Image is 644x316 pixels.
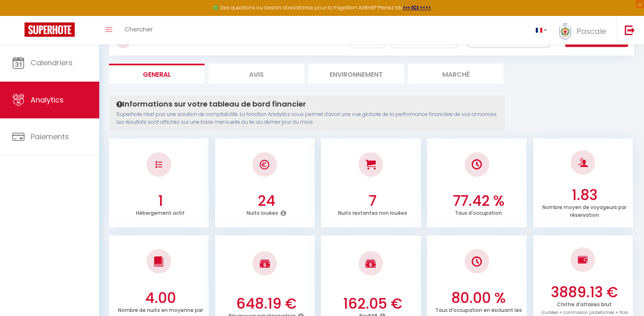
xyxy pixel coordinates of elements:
[538,284,631,301] h3: 3889.13 €
[326,295,419,312] h3: 162.05 €
[403,4,431,11] a: >>> ICI <<<<
[156,161,162,168] img: NO IMAGE
[432,289,525,307] h3: 80.00 %
[125,25,153,33] span: Chercher
[538,187,631,204] h3: 1.83
[308,64,404,84] li: Environnement
[31,131,69,142] span: Paiements
[31,58,73,68] span: Calendriers
[553,16,616,45] a: ... Pascale
[625,25,635,35] img: logout
[116,100,497,109] h4: Informations sur votre tableau de bord financier
[209,64,304,84] li: Avis
[31,95,64,105] span: Analytics
[118,16,159,45] a: Chercher
[577,26,606,36] span: Pascale
[559,23,571,40] img: ...
[220,295,313,312] h3: 648.19 €
[542,202,626,218] p: Nombre moyen de voyageurs par réservation
[25,22,75,37] img: Super Booking
[109,64,205,84] li: General
[136,208,185,216] p: Hébergement actif
[114,192,207,209] h3: 1
[247,208,278,216] p: Nuits louées
[326,192,419,209] h3: 7
[578,255,588,265] img: NO IMAGE
[114,289,207,307] h3: 4.00
[432,192,525,209] h3: 77.42 %
[408,64,504,84] li: Marché
[455,208,502,216] p: Taux d'occupation
[338,208,407,216] p: Nuits restantes non louées
[220,192,313,209] h3: 24
[472,256,482,267] img: NO IMAGE
[116,111,497,126] p: Superhote n'est pas une solution de comptabilité. La fonction Analytics vous permet d'avoir une v...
